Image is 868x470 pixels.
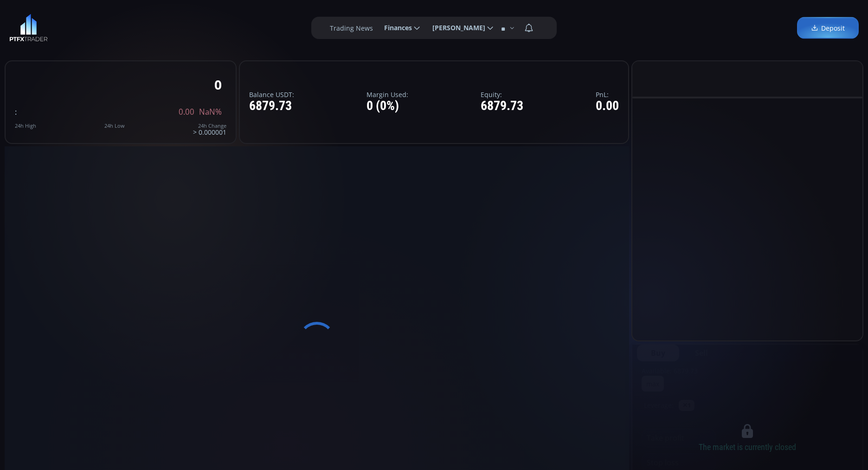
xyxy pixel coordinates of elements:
[811,23,845,33] span: Deposit
[378,19,412,37] span: Finances
[104,123,125,129] div: 24h Low
[481,91,523,98] label: Equity:
[15,123,36,129] div: 24h High
[366,99,408,113] div: 0 (0%)
[797,17,859,39] a: Deposit
[193,123,226,136] div: > 0.000001
[193,123,226,129] div: 24h Change
[426,19,485,37] span: [PERSON_NAME]
[249,91,294,98] label: Balance USDT:
[9,14,48,42] img: LOGO
[249,99,294,113] div: 6879.73
[179,108,194,116] span: 0.00
[330,23,373,33] label: Trading News
[366,91,408,98] label: Margin Used:
[481,99,523,113] div: 6879.73
[199,108,222,116] span: NaN%
[596,91,619,98] label: PnL:
[214,78,222,92] div: 0
[596,99,619,113] div: 0.00
[15,106,17,117] span: :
